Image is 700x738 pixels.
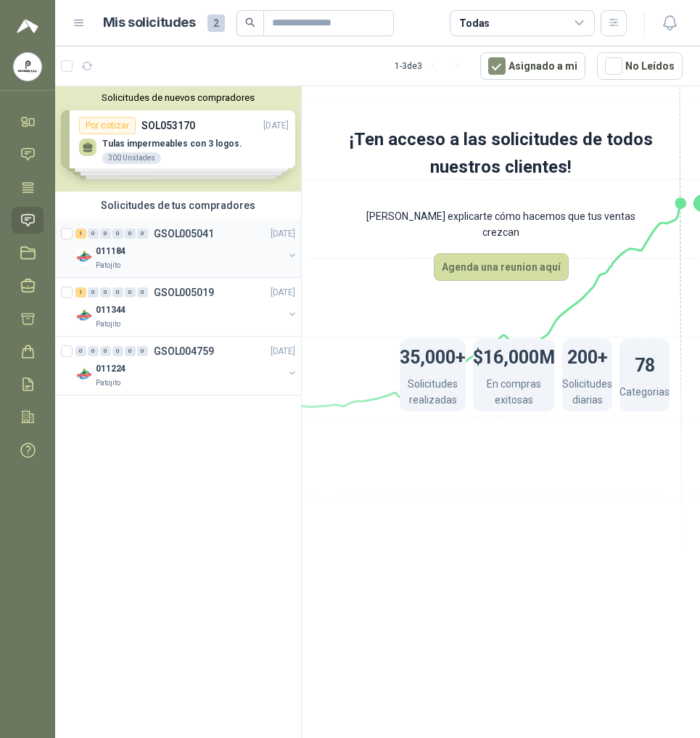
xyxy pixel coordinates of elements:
[619,384,670,403] p: Categorias
[154,229,214,239] p: GSOL005041
[480,52,585,80] button: Asignado a mi
[207,15,225,32] span: 2
[271,286,295,300] p: [DATE]
[75,225,298,271] a: 1 0 0 0 0 0 GSOL005041[DATE] Company Logo011184Patojito
[75,307,93,324] img: Company Logo
[96,362,125,376] p: 011224
[96,245,125,258] p: 011184
[75,346,86,356] div: 0
[137,229,148,239] div: 0
[271,227,295,241] p: [DATE]
[395,54,469,78] div: 1 - 3 de 3
[96,377,120,389] p: Patojito
[88,229,99,239] div: 0
[100,229,111,239] div: 0
[88,287,99,298] div: 0
[88,346,99,356] div: 0
[125,287,136,298] div: 0
[125,346,136,356] div: 0
[96,260,120,271] p: Patojito
[597,52,683,80] button: No Leídos
[567,340,608,372] h1: 200+
[245,17,255,28] span: search
[125,229,136,239] div: 0
[112,346,123,356] div: 0
[75,366,93,383] img: Company Logo
[154,346,214,356] p: GSOL004759
[137,287,148,298] div: 0
[75,284,298,330] a: 1 0 0 0 0 0 GSOL005019[DATE] Company Logo011344Patojito
[75,343,298,389] a: 0 0 0 0 0 0 GSOL004759[DATE] Company Logo011224Patojito
[96,303,125,317] p: 011344
[96,319,120,330] p: Patojito
[562,376,612,411] p: Solicitudes diarias
[137,346,148,356] div: 0
[434,253,569,281] button: Agenda una reunion aquí
[55,86,301,192] div: Solicitudes de nuevos compradoresPor cotizarSOL053170[DATE] Tulas impermeables con 3 logos.300 Un...
[100,287,111,298] div: 0
[473,376,555,411] p: En compras exitosas
[400,376,466,411] p: Solicitudes realizadas
[635,348,655,380] h1: 78
[75,287,86,298] div: 1
[17,17,38,35] img: Logo peakr
[459,15,490,31] div: Todas
[75,248,93,266] img: Company Logo
[112,229,123,239] div: 0
[61,92,295,103] button: Solicitudes de nuevos compradores
[271,345,295,358] p: [DATE]
[103,12,196,33] h1: Mis solicitudes
[154,287,214,298] p: GSOL005019
[55,192,301,219] div: Solicitudes de tus compradores
[75,229,86,239] div: 1
[473,340,555,372] h1: $16,000M
[100,346,111,356] div: 0
[400,340,466,372] h1: 35,000+
[112,287,123,298] div: 0
[14,53,41,81] img: Company Logo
